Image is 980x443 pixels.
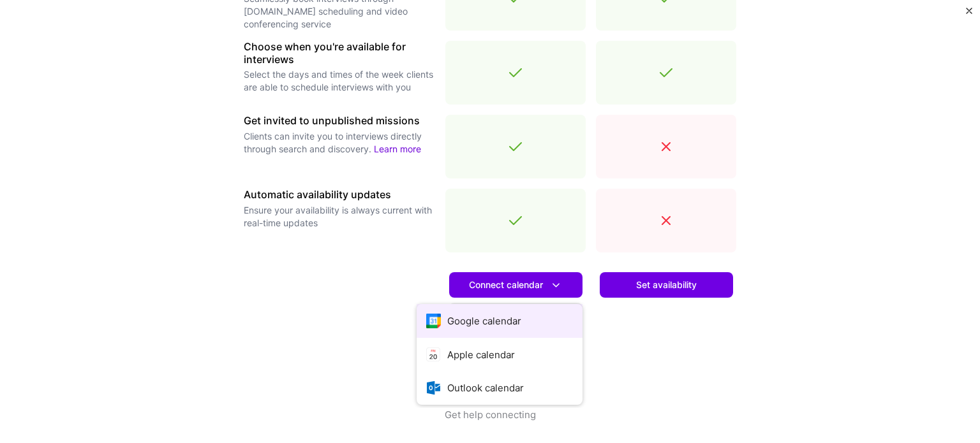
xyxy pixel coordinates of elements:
i: icon Google [426,314,441,328]
p: Clients can invite you to interviews directly through search and discovery. [244,130,435,156]
span: Connect calendar [469,279,563,292]
h3: Choose when you're available for interviews [244,41,435,65]
button: Set availability [600,272,733,298]
button: Outlook calendar [417,371,583,405]
h3: Automatic availability updates [244,189,435,201]
p: Ensure your availability is always current with real-time updates [244,204,435,229]
button: Close [966,8,972,21]
h3: Get invited to unpublished missions [244,115,435,127]
a: Learn more [449,303,583,328]
button: Apple calendar [417,338,583,372]
span: Set availability [636,279,697,291]
a: Learn more [374,143,421,154]
button: Connect calendar [449,272,583,298]
button: Google calendar [417,304,583,338]
i: icon OutlookCalendar [426,381,441,395]
i: icon DownArrowWhite [549,279,563,292]
i: icon AppleCalendar [426,347,441,362]
p: Select the days and times of the week clients are able to schedule interviews with you [244,68,435,94]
